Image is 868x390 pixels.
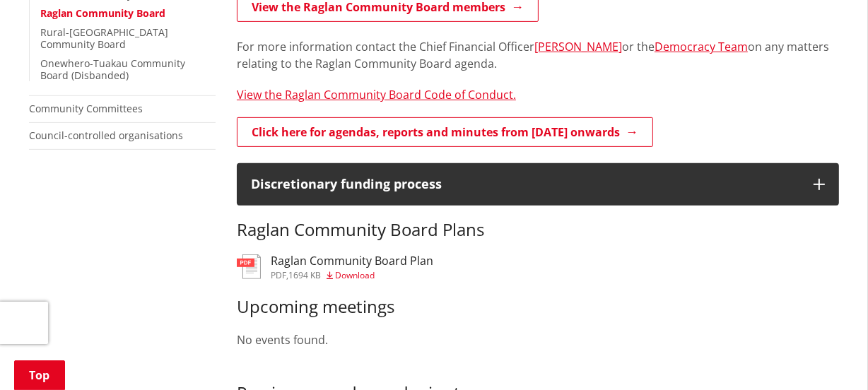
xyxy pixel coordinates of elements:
iframe: Messenger Launcher [803,331,854,382]
a: Raglan Community Board [40,6,165,20]
span: Download [335,269,375,281]
button: Discretionary funding process [237,163,839,206]
img: document-pdf.svg [237,254,261,279]
a: Onewhero-Tuakau Community Board (Disbanded) [40,57,185,82]
span: pdf [271,269,286,281]
span: 1694 KB [288,269,321,281]
a: Democracy Team [655,39,748,54]
a: Raglan Community Board Plan pdf,1694 KB Download [237,254,433,280]
a: Top [14,360,65,390]
h3: Upcoming meetings [237,297,839,317]
a: Rural-[GEOGRAPHIC_DATA] Community Board [40,25,168,51]
h3: Raglan Community Board Plan [271,254,433,268]
a: Click here for agendas, reports and minutes from [DATE] onwards [237,117,653,147]
h3: Raglan Community Board Plans [237,220,839,240]
p: No events found. [237,331,839,348]
a: [PERSON_NAME] [534,39,622,54]
a: Council-controlled organisations [29,129,183,142]
a: Community Committees [29,102,143,115]
p: For more information contact the Chief Financial Officer or the on any matters relating to the Ra... [237,38,839,72]
div: , [271,271,433,280]
a: View the Raglan Community Board Code of Conduct. [237,87,516,102]
h4: Discretionary funding process [251,177,799,191]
